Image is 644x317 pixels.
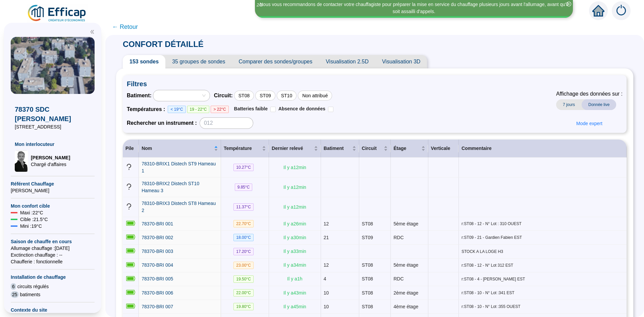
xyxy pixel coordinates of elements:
[11,180,95,187] span: Référent Chauffage
[142,249,173,254] span: 78370-BRI 003
[11,252,95,258] span: Exctinction chauffage : --
[139,140,221,158] th: Nom
[324,221,329,226] span: 12
[391,140,428,158] th: Étage
[11,238,95,245] span: Saison de chauffe en cours
[283,262,306,268] span: Il y a 34 min
[165,55,232,68] span: 35 groupes de sondes
[556,99,582,110] span: 7 jours
[142,248,173,255] a: 78370-BRI 003
[20,216,48,223] span: Cible : 21.5 °C
[324,262,329,268] span: 12
[142,289,173,297] a: 78370-BRI 006
[462,221,624,226] span: r:ST08 - 12 - N° Lot : 310 OUEST
[235,183,253,191] span: 9.85 °C
[233,248,254,255] span: 17.20 °C
[462,304,624,309] span: r:ST08 - 10 - N° Lot :355 OUEST
[362,290,373,296] span: ST08
[283,221,306,226] span: Il y a 26 min
[142,180,218,194] a: 78310-BRIX2 Distech ST10 Hameau 3
[556,90,623,98] span: Affichage des données sur :
[11,307,95,313] span: Contexte du site
[142,234,173,241] a: 78370-BRI 002
[20,209,43,216] span: Maxi : 22 °C
[319,55,375,68] span: Visualisation 2.5D
[233,289,254,297] span: 22.00 °C
[283,304,306,309] span: Il y a 45 min
[15,150,28,172] img: Chargé d'affaires
[283,165,306,170] span: Il y a 12 min
[257,2,263,7] i: 2 / 2
[462,263,624,268] span: r:ST08 - 12 - N° Lot 312 EST
[116,40,210,49] span: CONFORT DÉTAILLÉ
[393,145,420,152] span: Étage
[576,120,602,127] span: Mode expert
[287,276,302,281] span: Il y a 1 h
[393,304,418,309] span: 4ème étage
[234,91,254,101] div: ST08
[17,283,49,290] span: circuits régulés
[127,79,623,89] span: Filtres
[142,275,173,282] a: 78370-BRI 005
[11,258,95,265] span: Chaufferie : fonctionnelle
[362,304,373,309] span: ST08
[269,140,321,158] th: Dernier relevé
[393,235,404,240] span: RDC
[283,235,306,240] span: Il y a 30 min
[233,203,254,211] span: 11.37 °C
[142,221,173,226] span: 78370-BRI 001
[123,55,165,68] span: 153 sondes
[125,203,132,210] span: question
[112,22,138,32] span: ← Retour
[362,221,373,226] span: ST08
[462,235,624,240] span: r:ST09 - 21 - Gardien Fabien EST
[321,140,359,158] th: Batiment
[233,164,254,171] span: 10.27 °C
[142,276,173,281] span: 78370-BRI 005
[142,200,218,214] a: 78310-BRIX3 Distech ST8 Hameau 2
[278,106,325,111] span: Absence de données
[272,145,313,152] span: Dernier relevé
[11,203,95,209] span: Mon confort cible
[211,106,228,113] span: > 22°C
[127,119,197,127] span: Rechercher un instrument :
[142,262,173,269] a: 78370-BRI 004
[359,140,391,158] th: Circuit
[142,262,173,268] span: 78370-BRI 004
[462,249,624,254] span: STOCK A LA LOGE H3
[27,4,88,23] img: efficap energie logo
[428,140,459,158] th: Verticale
[283,290,306,296] span: Il y a 43 min
[142,235,173,240] span: 78370-BRI 002
[142,304,173,309] span: 78370-BRI 007
[375,55,427,68] span: Visualisation 3D
[362,262,373,268] span: ST08
[277,91,297,101] div: ST10
[11,274,95,280] span: Installation de chauffage
[224,145,261,152] span: Température
[200,117,253,129] input: 012
[31,161,70,168] span: Chargé d'affaires
[324,276,326,281] span: 4
[187,106,210,113] span: 19 - 22°C
[459,140,627,158] th: Commentaire
[233,234,254,241] span: 18.00 °C
[127,92,152,100] span: Batiment :
[283,204,306,210] span: Il y a 12 min
[233,262,254,269] span: 23.00 °C
[11,245,95,252] span: Allumage chauffage : [DATE]
[142,160,218,174] a: 78310-BRIX1 Distech ST9 Hameau 1
[324,304,329,309] span: 10
[20,291,41,298] span: batiments
[142,290,173,296] span: 78370-BRI 006
[393,276,404,281] span: RDC
[142,201,216,213] span: 78310-BRIX3 Distech ST8 Hameau 2
[256,1,572,15] div: Nous vous recommandons de contacter votre chauffagiste pour préparer la mise en service du chauff...
[567,2,571,6] span: close-circle
[283,249,306,254] span: Il y a 33 min
[142,303,173,310] a: 78370-BRI 007
[612,1,631,20] img: alerts
[11,187,95,194] span: [PERSON_NAME]
[90,30,95,34] span: double-left
[11,291,19,298] span: 25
